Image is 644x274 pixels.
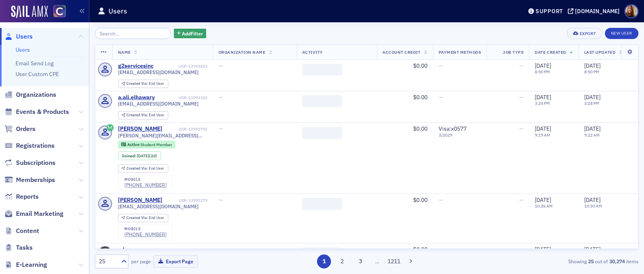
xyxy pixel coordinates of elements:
img: SailAMX [53,5,66,18]
div: Created Via: End User [118,80,168,88]
div: End User [126,166,164,171]
div: (2d) [137,153,157,159]
a: g2servicesinc [118,63,154,70]
span: Subscriptions [16,159,55,167]
span: [DATE] [535,196,551,204]
a: View Homepage [48,5,66,19]
a: a.ali.elhawary [118,94,155,101]
img: SailAMX [11,6,48,18]
a: Active Student Member [121,142,172,147]
div: USR-13992279 [163,198,207,203]
span: 3 / 2029 [439,133,481,138]
a: mb [118,246,126,253]
span: [DATE] [535,62,551,69]
a: Reports [4,192,39,201]
time: 8:50 PM [535,69,550,74]
a: [PHONE_NUMBER] [124,182,167,188]
span: Payment Methods [439,49,481,55]
span: Active [127,142,140,147]
time: 8:50 PM [584,69,599,74]
span: … [372,258,383,265]
button: Export [567,28,602,39]
button: [DOMAIN_NAME] [568,8,622,14]
a: E-Learning [4,260,47,269]
div: End User [126,216,164,220]
span: ‌ [302,95,342,107]
button: AddFilter [174,29,207,39]
span: Profile [624,4,638,18]
a: User Custom CPE [16,70,59,78]
time: 10:26 AM [535,203,553,209]
button: 1 [317,254,331,268]
span: Add Filter [182,30,203,37]
span: [EMAIL_ADDRESS][DOMAIN_NAME] [118,69,199,75]
span: Email Marketing [16,209,63,218]
time: 9:19 AM [535,132,550,138]
div: End User [126,113,164,117]
a: Subscriptions [4,159,55,167]
span: — [219,246,223,253]
span: [EMAIL_ADDRESS][DOMAIN_NAME] [118,204,199,209]
a: Users [16,46,30,53]
a: Memberships [4,176,55,184]
span: [PERSON_NAME][EMAIL_ADDRESS][PERSON_NAME][DOMAIN_NAME] [118,133,207,139]
div: Joined: 2025-08-09 00:00:00 [118,151,161,160]
span: ‌ [302,127,342,139]
button: Export Page [154,255,198,268]
span: Created Via : [126,215,149,220]
span: Account Credit [382,49,420,55]
div: Export [580,31,596,36]
span: Created Via : [126,112,149,117]
a: [PERSON_NAME] [118,197,162,204]
a: Tasks [4,243,33,252]
span: ‌ [302,64,342,76]
span: — [219,62,223,69]
span: [DATE] [137,153,149,159]
button: 1211 [387,254,401,268]
span: Visa : x0577 [439,125,467,132]
span: Users [16,32,33,41]
span: Student Member [140,142,172,147]
span: — [519,246,524,253]
span: [DATE] [535,246,551,253]
span: — [439,62,443,69]
span: ‌ [302,247,342,259]
span: — [519,196,524,204]
button: 2 [335,254,349,268]
span: [DATE] [584,125,601,132]
span: [DATE] [535,94,551,101]
a: [PERSON_NAME] [118,125,162,133]
a: Orders [4,125,35,133]
a: [PHONE_NUMBER] [124,231,167,237]
div: Active: Active: Student Member [118,141,176,149]
div: Support [536,8,563,15]
time: 3:24 PM [584,100,599,106]
div: USR-13992792 [163,127,207,132]
div: Created Via: End User [118,164,168,173]
div: USR-13993320 [156,95,207,100]
span: Joined : [122,153,137,159]
span: Organization Name [219,49,266,55]
span: [DATE] [584,246,601,253]
span: Content [16,227,39,235]
span: — [439,196,443,204]
span: Registrations [16,141,55,150]
a: Email Send Log [16,60,53,67]
span: — [439,246,443,253]
span: Created Via : [126,81,149,86]
strong: 30,274 [608,258,626,265]
a: Events & Products [4,108,69,116]
span: $0.00 [413,196,427,204]
span: Orders [16,125,35,133]
span: Date Created [535,49,566,55]
span: Created Via : [126,166,149,171]
span: [DATE] [535,125,551,132]
span: — [219,125,223,132]
span: Tasks [16,243,33,252]
time: 10:30 AM [584,203,602,209]
input: Search… [95,28,171,39]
